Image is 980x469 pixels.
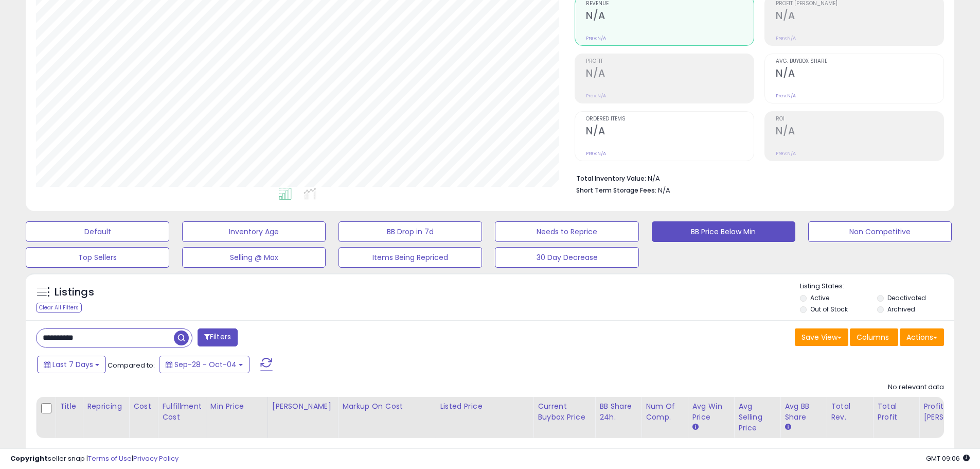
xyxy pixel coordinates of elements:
[800,282,954,291] p: Listing States:
[159,356,250,373] button: Sep-28 - Oct-04
[776,59,943,64] span: Avg. Buybox Share
[586,125,754,139] h2: N/A
[37,356,106,373] button: Last 7 Days
[88,454,132,463] a: Terms of Use
[652,221,795,242] button: BB Price Below Min
[576,171,936,184] li: N/A
[850,328,898,346] button: Columns
[785,423,791,432] small: Avg BB Share.
[692,401,729,423] div: Avg Win Price
[36,303,82,312] div: Clear All Filters
[338,397,436,438] th: The percentage added to the cost of goods (COGS) that forms the calculator for Min & Max prices.
[926,454,970,463] span: 2025-10-12 09:06 GMT
[888,383,944,392] div: No relevant data
[133,454,179,463] a: Privacy Policy
[26,247,169,268] button: Top Sellers
[857,332,889,342] span: Columns
[495,247,638,268] button: 30 Day Decrease
[810,293,829,302] label: Active
[646,401,683,423] div: Num of Comp.
[586,35,606,41] small: Prev: N/A
[776,116,943,122] span: ROI
[776,93,796,99] small: Prev: N/A
[87,401,124,412] div: Repricing
[26,221,169,242] button: Default
[586,59,754,64] span: Profit
[599,401,637,423] div: BB Share 24h.
[586,150,606,157] small: Prev: N/A
[55,285,94,300] h5: Listings
[692,423,698,432] small: Avg Win Price.
[785,401,822,423] div: Avg BB Share
[210,401,263,412] div: Min Price
[887,293,926,302] label: Deactivated
[576,174,646,183] b: Total Inventory Value:
[60,401,78,412] div: Title
[586,93,606,99] small: Prev: N/A
[795,328,848,346] button: Save View
[10,454,48,463] strong: Copyright
[342,401,431,412] div: Markup on Cost
[440,401,529,412] div: Listed Price
[586,10,754,24] h2: N/A
[576,186,656,195] b: Short Term Storage Fees:
[877,401,915,423] div: Total Profit
[776,1,943,7] span: Profit [PERSON_NAME]
[900,328,944,346] button: Actions
[776,125,943,139] h2: N/A
[272,401,333,412] div: [PERSON_NAME]
[810,305,848,314] label: Out of Stock
[887,305,915,314] label: Archived
[776,150,796,157] small: Prev: N/A
[338,221,482,242] button: BB Drop in 7d
[133,401,153,412] div: Cost
[338,247,482,268] button: Items Being Repriced
[776,67,943,81] h2: N/A
[10,454,179,464] div: seller snap | |
[808,221,952,242] button: Non Competitive
[776,35,796,41] small: Prev: N/A
[108,360,155,370] span: Compared to:
[52,359,93,370] span: Last 7 Days
[776,10,943,24] h2: N/A
[198,328,238,346] button: Filters
[538,401,591,423] div: Current Buybox Price
[586,116,754,122] span: Ordered Items
[495,221,638,242] button: Needs to Reprice
[162,401,202,423] div: Fulfillment Cost
[831,401,868,423] div: Total Rev.
[586,67,754,81] h2: N/A
[658,185,670,195] span: N/A
[586,1,754,7] span: Revenue
[738,401,776,433] div: Avg Selling Price
[182,247,326,268] button: Selling @ Max
[174,359,237,370] span: Sep-28 - Oct-04
[182,221,326,242] button: Inventory Age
